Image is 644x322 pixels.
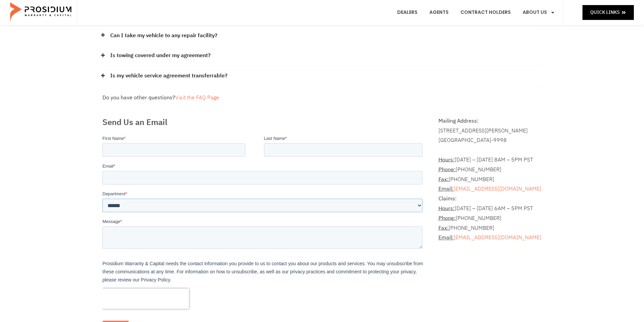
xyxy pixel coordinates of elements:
span: Quick Links [590,8,620,17]
strong: Fax: [438,224,449,232]
a: Is towing covered under my agreement? [110,51,211,60]
address: [DATE] – [DATE] 8AM – 5PM PST [PHONE_NUMBER] [PHONE_NUMBER] [438,145,542,243]
b: Mailing Address: [438,117,479,125]
abbr: Phone Number [438,166,456,174]
p: [DATE] – [DATE] 6AM – 5PM PST [PHONE_NUMBER] [PHONE_NUMBER] [438,194,542,243]
abbr: Email Address [438,233,454,242]
div: [GEOGRAPHIC_DATA]-9998 [438,135,542,145]
strong: Hours: [438,156,455,164]
div: [STREET_ADDRESS][PERSON_NAME] [438,126,542,136]
a: [EMAIL_ADDRESS][DOMAIN_NAME] [454,185,541,193]
abbr: Hours [438,156,455,164]
a: Is my vehicle service agreement transferrable? [110,71,228,81]
strong: Email: [438,233,454,242]
abbr: Fax [438,175,449,183]
h2: Send Us an Email [102,116,425,128]
strong: Phone: [438,166,456,174]
div: Can I take my vehicle to any repair facility? [102,26,542,46]
strong: Hours: [438,204,455,213]
div: Is my vehicle service agreement transferrable? [102,66,542,86]
div: Is towing covered under my agreement? [102,46,542,66]
strong: Email: [438,185,454,193]
a: Visit the FAQ Page [175,94,219,102]
strong: Fax: [438,175,449,183]
abbr: Email Address [438,185,454,193]
abbr: Phone Number [438,214,456,222]
a: Can I take my vehicle to any repair facility? [110,31,217,41]
a: Quick Links [582,5,634,20]
div: Do you have other questions? [102,93,542,103]
b: Claims: [438,195,457,203]
abbr: Hours [438,204,455,213]
a: [EMAIL_ADDRESS][DOMAIN_NAME] [454,233,541,242]
abbr: Fax [438,224,449,232]
strong: Phone: [438,214,456,222]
